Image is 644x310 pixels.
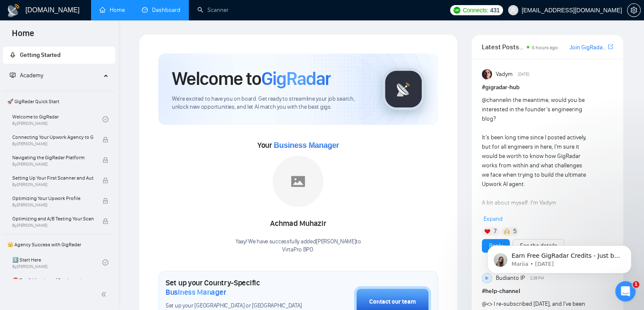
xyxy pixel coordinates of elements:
img: upwork-logo.png [453,7,460,14]
iframe: Intercom notifications message [475,228,644,287]
span: 431 [490,6,499,15]
span: [DATE] [518,70,529,78]
span: Business Manager [166,287,226,297]
span: ⛔ Top 3 Mistakes of Pro Agencies [12,276,94,285]
span: Optimizing and A/B Testing Your Scanner for Better Results [12,214,94,223]
a: 1️⃣ Start HereBy[PERSON_NAME] [12,253,102,272]
span: check-circle [102,116,108,122]
a: setting [627,7,641,14]
div: Yaay! We have successfully added [PERSON_NAME] to [235,238,361,254]
span: GigRadar [261,67,331,90]
span: By [PERSON_NAME] [12,162,94,167]
a: dashboardDashboard [142,6,180,14]
a: Welcome to GigRadarBy[PERSON_NAME] [12,110,102,129]
span: setting [627,7,640,14]
span: lock [102,178,108,183]
span: Academy [10,72,43,79]
span: Optimizing Your Upwork Profile [12,194,94,203]
span: We're excited to have you on board. Get ready to streamline your job search, unlock new opportuni... [172,95,369,111]
span: By [PERSON_NAME] [12,203,94,208]
span: @channel [482,96,507,104]
h1: # gigradar-hub [482,83,613,92]
span: Earn Free GigRadar Credits - Just by Sharing Your Story! 💬 Want more credits for sending proposal... [37,25,146,234]
span: fund-projection-screen [10,72,16,78]
span: By [PERSON_NAME] [12,141,94,147]
a: searchScanner [197,6,229,14]
span: 🚀 GigRadar Quick Start [4,93,114,110]
span: 👑 Agency Success with GigRadar [4,236,114,253]
span: lock [102,198,108,204]
span: Vadym [495,70,512,79]
a: export [608,43,613,51]
span: double-left [101,290,109,299]
span: Expand [484,215,503,223]
span: lock [102,218,108,224]
span: Getting Started [20,51,61,59]
span: Navigating the GigRadar Platform [12,153,94,162]
a: Join GigRadar Slack Community [569,43,606,52]
span: By [PERSON_NAME] [12,223,94,228]
span: Your [257,141,339,150]
div: Contact our team [369,297,416,307]
li: Getting Started [3,47,115,64]
h1: # help-channel [482,287,613,296]
h1: Set up your Country-Specific [166,278,312,297]
p: Message from Mariia, sent 5w ago [37,33,146,40]
span: rocket [10,52,16,58]
span: user [510,7,516,13]
p: VirtaPro BPO . [235,246,361,254]
span: check-circle [102,259,108,265]
span: Connects: [463,6,488,15]
div: Achmad Muhazir [235,217,361,231]
span: lock [102,137,108,143]
img: logo [7,4,20,17]
iframe: Intercom live chat [615,281,636,302]
span: Business Manager [274,141,339,149]
span: Setting Up Your First Scanner and Auto-Bidder [12,174,94,182]
span: export [608,43,613,50]
span: 6 hours ago [532,45,558,51]
span: Connecting Your Upwork Agency to GigRadar [12,133,94,141]
img: gigradar-logo.png [382,68,425,110]
button: setting [627,3,641,17]
img: placeholder.png [273,156,323,207]
span: Academy [20,72,43,79]
span: Latest Posts from the GigRadar Community [482,42,524,52]
h1: Welcome to [172,67,331,90]
span: By [PERSON_NAME] [12,182,94,187]
span: lock [102,157,108,163]
span: 1 [633,281,639,288]
img: Vadym [482,69,492,79]
a: homeHome [100,6,125,14]
span: Home [5,27,41,45]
